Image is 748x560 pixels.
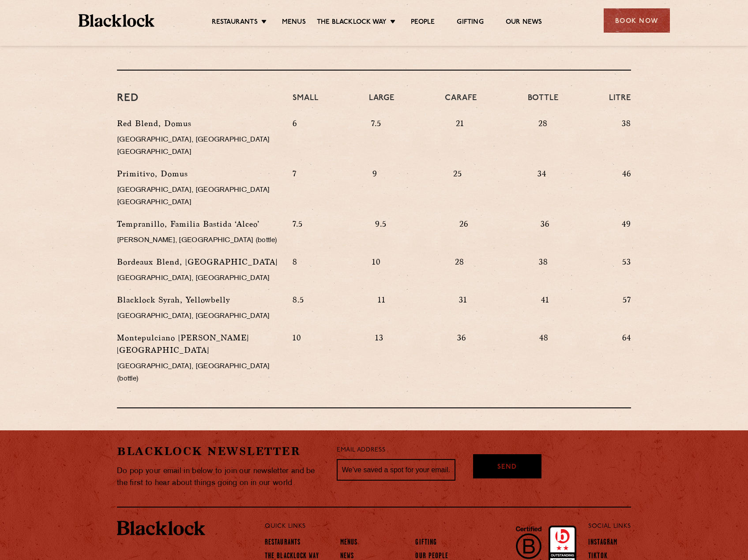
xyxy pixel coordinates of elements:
label: Email Address [337,445,385,455]
p: 34 [538,168,546,213]
p: 36 [457,332,466,390]
p: Bordeaux Blend, [GEOGRAPHIC_DATA] [117,256,279,268]
p: 9 [372,168,377,213]
p: [GEOGRAPHIC_DATA], [GEOGRAPHIC_DATA] [GEOGRAPHIC_DATA] [117,184,279,209]
h4: Bottle [528,93,559,113]
img: BL_Textured_Logo-footer-cropped.svg [117,521,205,536]
p: 25 [453,168,462,213]
p: 46 [622,168,631,213]
p: 7 [293,168,297,213]
a: Gifting [415,538,437,548]
p: 10 [293,332,301,390]
p: [GEOGRAPHIC_DATA], [GEOGRAPHIC_DATA] [117,310,279,323]
p: 13 [375,332,383,390]
p: 7.5 [371,117,381,163]
p: 57 [623,294,631,327]
p: [GEOGRAPHIC_DATA], [GEOGRAPHIC_DATA] (bottle) [117,361,279,385]
p: Social Links [588,521,631,532]
p: [PERSON_NAME], [GEOGRAPHIC_DATA] (bottle) [117,235,279,247]
p: Quick Links [265,521,559,532]
input: We’ve saved a spot for your email... [337,459,455,481]
p: [GEOGRAPHIC_DATA], [GEOGRAPHIC_DATA] [117,273,279,285]
p: Red Blend, Domus [117,117,279,130]
p: 49 [622,218,631,251]
p: Primitivo, Domus [117,168,279,180]
p: 11 [378,294,386,327]
p: 21 [456,117,464,163]
p: 64 [622,332,631,390]
h4: Carafe [445,93,477,113]
p: 6 [293,117,297,163]
p: 8.5 [293,294,304,327]
a: Restaurants [265,538,301,548]
p: Blacklock Syrah, Yellowbelly [117,294,279,306]
p: 36 [541,218,549,251]
p: 31 [459,294,467,327]
p: 28 [455,256,464,289]
p: 38 [539,256,548,289]
p: Tempranillo, Familia Bastida ‘Alceo’ [117,218,279,230]
div: Book Now [604,8,670,33]
a: People [411,18,435,28]
p: 9.5 [375,218,387,251]
h4: Large [369,93,395,113]
h3: Red [117,93,279,104]
p: 38 [622,117,631,163]
h2: Blacklock Newsletter [117,444,323,459]
h4: Small [293,93,318,113]
a: Menus [282,18,306,28]
p: [GEOGRAPHIC_DATA], [GEOGRAPHIC_DATA] [GEOGRAPHIC_DATA] [117,134,279,159]
span: Send [497,463,517,473]
p: Montepulciano [PERSON_NAME][GEOGRAPHIC_DATA] [117,332,279,356]
p: 8 [293,256,297,289]
p: 26 [459,218,468,251]
p: 7.5 [293,218,303,251]
p: 48 [539,332,549,390]
img: BL_Textured_Logo-footer-cropped.svg [79,14,155,27]
a: Menus [340,538,358,548]
a: Instagram [588,538,617,548]
p: Do pop your email in below to join our newsletter and be the first to hear about things going on ... [117,465,323,489]
a: Our News [506,18,542,28]
a: The Blacklock Way [317,18,387,28]
h4: Litre [609,93,631,113]
p: 10 [372,256,381,289]
p: 28 [538,117,548,163]
a: Gifting [457,18,483,28]
p: 41 [541,294,549,327]
a: Restaurants [212,18,258,28]
p: 53 [622,256,631,289]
